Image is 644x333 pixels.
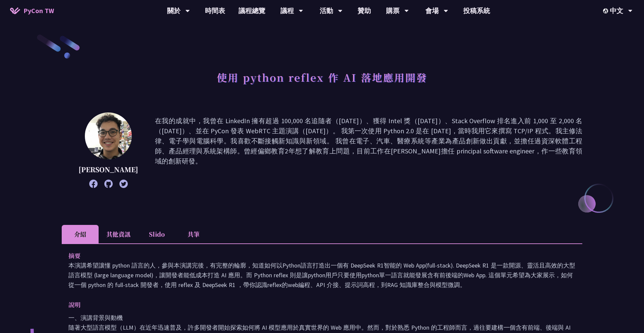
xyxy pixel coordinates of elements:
li: 介紹 [62,225,99,243]
p: 摘要 [68,251,562,260]
li: 其他資訊 [99,225,138,243]
p: 說明 [68,300,562,310]
img: Locale Icon [603,8,610,13]
span: PyCon TW [23,6,54,16]
h1: 使用 python reflex 作 AI 落地應用開發 [217,67,427,87]
li: 共筆 [175,225,212,243]
p: 在我的成就中，我曾在 LinkedIn 擁有超過 100,000 名追隨者（[DATE]）、獲得 Intel 獎（[DATE]）、Stack Overflow 排名進入前 1,000 至 2,0... [155,116,582,185]
p: 本演講希望讓懂 python 語言的人，參與本演講完後，有完整的輪廓，知道如何以Python語言打造出一個有 DeepSeek R1智能的 Web App(full-stack). DeepSe... [68,260,576,290]
li: Slido [138,225,175,243]
p: [PERSON_NAME] [78,164,138,175]
img: Home icon of PyCon TW 2025 [10,7,20,14]
img: Milo Chen [85,112,132,159]
a: PyCon TW [3,2,61,19]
